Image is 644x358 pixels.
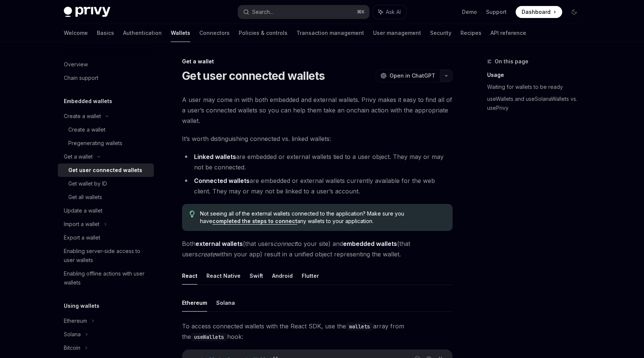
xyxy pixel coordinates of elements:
a: Wallets [171,24,190,42]
li: are embedded or external wallets currently available for the web client. They may or may not be l... [182,175,453,196]
button: Ask AI [373,5,406,19]
h5: Using wallets [64,301,99,310]
button: Android [272,267,293,285]
div: Create a wallet [64,112,101,121]
a: Pregenerating wallets [58,136,154,150]
li: are embedded or external wallets tied to a user object. They may or may not be connected. [182,151,453,172]
button: Search...⌘K [238,5,369,19]
div: Chain support [64,73,98,82]
a: Overview [58,58,154,71]
h5: Embedded wallets [64,97,112,106]
span: Both (that users to your site) and (that users within your app) result in a unified object repres... [182,238,453,259]
a: useWallets and useSolanaWallets vs. usePrivy [487,93,586,114]
a: Security [430,24,451,42]
a: Chain support [58,71,154,85]
a: Recipes [460,24,481,42]
div: Bitcoin [64,343,80,352]
button: Open in ChatGPT [376,69,440,82]
strong: Connected wallets [194,177,250,184]
strong: embedded wallets [343,240,397,247]
code: useWallets [191,333,227,341]
span: To access connected wallets with the React SDK, use the array from the hook: [182,321,453,342]
div: Get wallet by ID [68,179,107,188]
a: Demo [462,8,477,16]
a: Waiting for wallets to be ready [487,81,586,93]
button: React Native [206,267,241,285]
span: It’s worth distinguishing connected vs. linked wallets: [182,133,453,144]
svg: Tip [190,211,195,217]
div: Get a wallet [64,152,93,161]
a: Enabling offline actions with user wallets [58,267,154,289]
a: completed the steps to connect [212,218,297,225]
a: Get wallet by ID [58,177,154,190]
img: dark logo [64,7,110,17]
span: ⌘ K [357,9,365,15]
div: Import a wallet [64,220,99,229]
a: Support [486,8,507,16]
button: Ethereum [182,294,207,312]
a: Create a wallet [58,123,154,136]
button: Toggle dark mode [568,6,580,18]
a: Welcome [64,24,88,42]
div: Get a wallet [182,58,453,65]
div: Export a wallet [64,233,100,242]
span: A user may come in with both embedded and external wallets. Privy makes it easy to find all of a ... [182,94,453,126]
a: API reference [491,24,526,42]
button: Solana [216,294,235,312]
strong: external wallets [196,240,243,247]
em: create [198,250,215,258]
a: Basics [97,24,114,42]
a: Connectors [199,24,230,42]
div: Overview [64,60,88,69]
span: On this page [495,57,528,66]
button: React [182,267,197,285]
span: Dashboard [522,8,551,16]
div: Enabling server-side access to user wallets [64,247,149,265]
div: Search... [252,7,273,16]
a: Authentication [123,24,162,42]
button: Swift [250,267,263,285]
div: Ethereum [64,316,87,325]
a: Policies & controls [239,24,287,42]
a: User management [373,24,421,42]
a: Update a wallet [58,204,154,217]
a: Get all wallets [58,190,154,204]
a: Transaction management [296,24,364,42]
a: Dashboard [516,6,562,18]
a: Get user connected wallets [58,163,154,177]
div: Update a wallet [64,206,102,215]
strong: Linked wallets [194,153,236,160]
div: Solana [64,330,81,339]
a: Export a wallet [58,231,154,244]
div: Pregenerating wallets [68,139,122,148]
a: Enabling server-side access to user wallets [58,244,154,267]
span: Not seeing all of the external wallets connected to the application? Make sure you have any walle... [200,210,445,225]
code: wallets [346,322,373,331]
div: Get all wallets [68,193,102,202]
div: Create a wallet [68,125,105,134]
button: Flutter [302,267,319,285]
h1: Get user connected wallets [182,69,325,82]
div: Get user connected wallets [68,166,142,175]
a: Usage [487,69,586,81]
em: connect [274,240,296,247]
div: Enabling offline actions with user wallets [64,269,149,287]
span: Ask AI [386,8,401,16]
span: Open in ChatGPT [390,72,435,79]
